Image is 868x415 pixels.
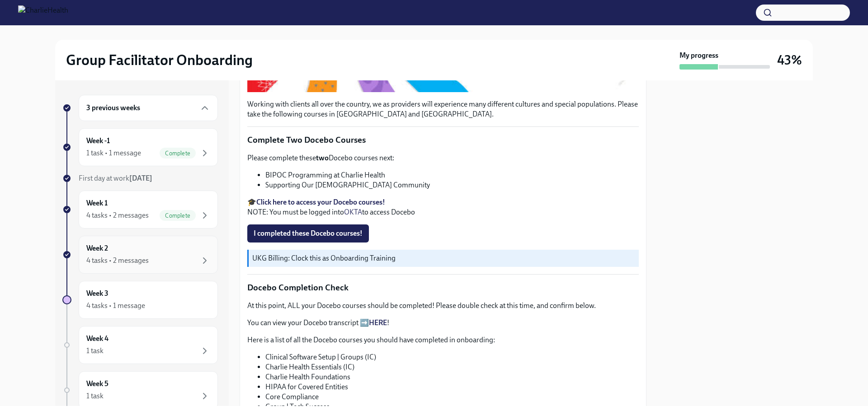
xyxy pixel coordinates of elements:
h6: Week 2 [86,243,108,253]
div: 1 task [86,391,104,401]
a: Week 41 task [62,326,218,364]
li: Charlie Health Essentials (IC) [265,362,639,372]
p: Docebo Completion Check [247,282,639,294]
li: Group | Tech Success [265,402,639,412]
p: Working with clients all over the country, we as providers will experience many different culture... [247,99,639,119]
h2: Group Facilitator Onboarding [66,51,253,69]
a: Week 14 tasks • 2 messagesComplete [62,191,218,228]
p: Here is a list of all the Docebo courses you should have completed in onboarding: [247,335,639,345]
a: First day at work[DATE] [62,173,218,183]
span: First day at work [79,174,152,182]
div: 4 tasks • 2 messages [86,256,149,266]
p: 🎓 NOTE: You must be logged into to access Docebo [247,197,639,217]
a: Week 24 tasks • 2 messages [62,236,218,274]
div: 4 tasks • 1 message [86,301,145,311]
a: Week 51 task [62,371,218,409]
li: Supporting Our [DEMOGRAPHIC_DATA] Community [265,180,639,190]
li: BIPOC Programming at Charlie Health [265,170,639,180]
h6: Week -1 [86,136,110,146]
div: 4 tasks • 2 messages [86,210,149,220]
span: Complete [160,212,196,219]
a: OKTA [344,208,362,216]
a: Week 34 tasks • 1 message [62,281,218,319]
p: Complete Two Docebo Courses [247,134,639,146]
h6: Week 4 [86,334,108,344]
span: Complete [160,150,196,157]
p: Please complete these Docebo courses next: [247,153,639,163]
a: Week -11 task • 1 messageComplete [62,128,218,166]
h6: Week 5 [86,379,108,389]
h3: 43% [777,52,802,68]
strong: [DATE] [129,174,152,182]
strong: My progress [679,51,718,61]
a: Click here to access your Docebo courses! [256,198,385,206]
p: At this point, ALL your Docebo courses should be completed! Please double check at this time, and... [247,301,639,311]
img: CharlieHealth [18,5,68,20]
div: 1 task • 1 message [86,148,141,158]
h6: 3 previous weeks [86,103,140,113]
a: HERE [369,318,387,327]
h6: Week 1 [86,198,108,208]
strong: two [316,154,329,162]
h6: Week 3 [86,289,108,298]
div: 3 previous weeks [79,95,218,121]
li: HIPAA for Covered Entities [265,382,639,392]
li: Core Compliance [265,392,639,402]
p: You can view your Docebo transcript ➡️ ! [247,318,639,328]
li: Charlie Health Foundations [265,372,639,382]
button: I completed these Docebo courses! [247,224,369,242]
li: Clinical Software Setup | Groups (IC) [265,352,639,362]
span: I completed these Docebo courses! [254,229,363,238]
div: 1 task [86,346,104,356]
p: UKG Billing: Clock this as Onboarding Training [252,253,635,263]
